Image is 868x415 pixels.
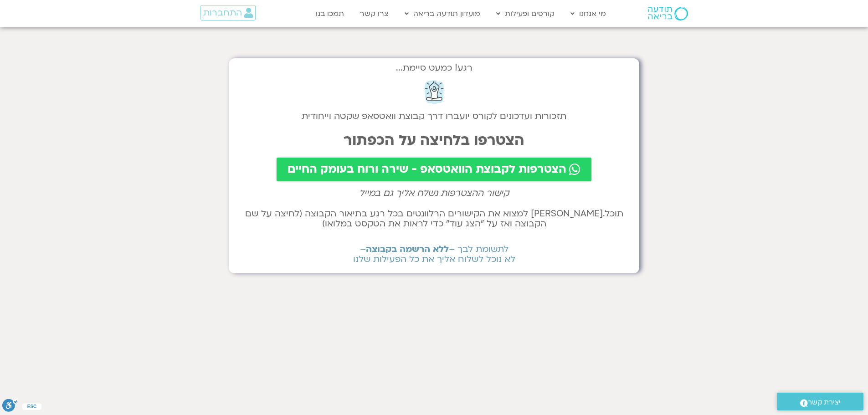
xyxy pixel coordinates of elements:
[238,67,630,68] h2: רגע! כמעט סיימת...
[238,188,630,198] h2: קישור ההצטרפות נשלח אליך גם במייל
[311,5,349,22] a: תמכו בנו
[566,5,611,22] a: מי אנחנו
[288,163,566,176] span: הצטרפות לקבוצת הוואטסאפ - שירה ורוח בעומק החיים
[808,396,841,409] span: יצירת קשר
[238,244,630,264] h2: לתשומת לבך – – לא נוכל לשלוח אליך את כל הפעילות שלנו
[200,5,256,20] a: התחברות
[238,111,630,121] h2: תזכורות ועדכונים לקורס יועברו דרך קבוצת וואטסאפ שקטה וייחודית
[777,393,863,410] a: יצירת קשר
[203,8,242,18] span: התחברות
[492,5,559,22] a: קורסים ופעילות
[648,7,688,20] img: תודעה בריאה
[277,158,591,181] a: הצטרפות לקבוצת הוואטסאפ - שירה ורוח בעומק החיים
[366,243,449,255] b: ללא הרשמה בקבוצה
[355,5,393,22] a: צרו קשר
[400,5,485,22] a: מועדון תודעה בריאה
[238,209,630,229] h2: תוכל.[PERSON_NAME] למצוא את הקישורים הרלוונטים בכל רגע בתיאור הקבוצה (לחיצה על שם הקבוצה ואז על ״...
[238,132,630,149] h2: הצטרפו בלחיצה על הכפתור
